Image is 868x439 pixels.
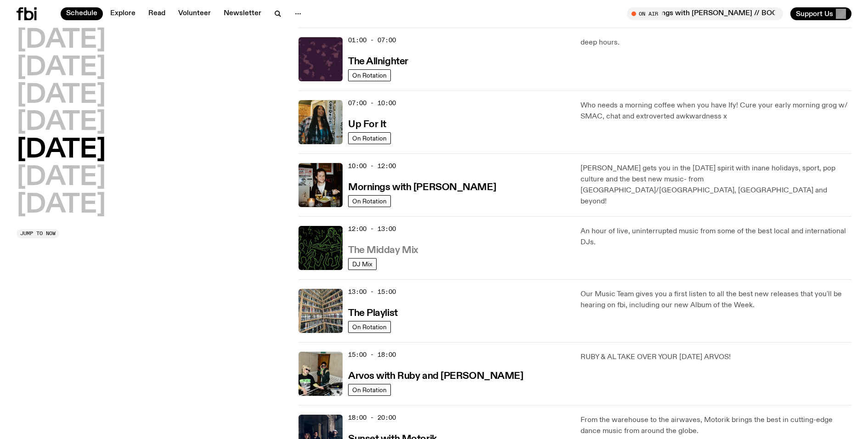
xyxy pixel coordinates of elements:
img: A corner shot of the fbi music library [299,289,343,333]
span: On Rotation [352,386,387,393]
h3: The Midday Mix [348,246,418,255]
button: [DATE] [17,192,106,218]
span: Jump to now [20,231,56,236]
span: On Rotation [352,72,387,79]
img: Sam blankly stares at the camera, brightly lit by a camera flash wearing a hat collared shirt and... [299,163,343,207]
button: [DATE] [17,28,106,53]
span: 18:00 - 20:00 [348,413,396,422]
p: Our Music Team gives you a first listen to all the best new releases that you'll be hearing on fb... [581,289,851,311]
p: Who needs a morning coffee when you have Ify! Cure your early morning grog w/ SMAC, chat and extr... [581,100,851,122]
button: Jump to now [17,229,59,238]
a: The Midday Mix [348,244,418,255]
p: RUBY & AL TAKE OVER YOUR [DATE] ARVOS! [581,352,851,363]
span: 01:00 - 07:00 [348,36,396,45]
a: On Rotation [348,384,391,396]
h3: The Playlist [348,309,398,318]
h3: Mornings with [PERSON_NAME] [348,183,496,192]
button: [DATE] [17,83,106,108]
a: The Playlist [348,307,398,318]
img: Ruby wears a Collarbones t shirt and pretends to play the DJ decks, Al sings into a pringles can.... [299,352,343,396]
button: Support Us [790,7,851,20]
h3: The Allnighter [348,57,408,67]
a: DJ Mix [348,258,377,270]
span: 10:00 - 12:00 [348,162,396,170]
span: On Rotation [352,197,387,204]
a: Up For It [348,118,386,129]
span: 12:00 - 13:00 [348,225,396,233]
span: On Rotation [352,135,387,141]
button: [DATE] [17,110,106,135]
p: [PERSON_NAME] gets you in the [DATE] spirit with inane holidays, sport, pop culture and the best ... [581,163,851,207]
a: The Allnighter [348,55,408,67]
a: Volunteer [173,7,216,20]
a: Arvos with Ruby and [PERSON_NAME] [348,370,523,381]
a: Newsletter [218,7,267,20]
p: deep hours. [581,37,851,48]
p: From the warehouse to the airwaves, Motorik brings the best in cutting-edge dance music from arou... [581,415,851,437]
a: On Rotation [348,195,391,207]
button: [DATE] [17,137,106,163]
span: 07:00 - 10:00 [348,99,396,107]
a: On Rotation [348,321,391,333]
span: Support Us [796,10,833,18]
a: Mornings with [PERSON_NAME] [348,181,496,192]
span: DJ Mix [352,260,372,267]
a: Schedule [61,7,103,20]
button: [DATE] [17,55,106,81]
button: On AirMornings with [PERSON_NAME] // BOOK CLUB + playing [PERSON_NAME] ?1!?1 [627,7,783,20]
a: On Rotation [348,69,391,81]
a: Explore [105,7,141,20]
button: [DATE] [17,165,106,191]
a: On Rotation [348,132,391,144]
a: Read [143,7,171,20]
span: 15:00 - 18:00 [348,350,396,359]
span: 13:00 - 15:00 [348,287,396,296]
img: Ify - a Brown Skin girl with black braided twists, looking up to the side with her tongue stickin... [299,100,343,144]
h3: Arvos with Ruby and [PERSON_NAME] [348,371,523,381]
h3: Up For It [348,120,386,129]
p: An hour of live, uninterrupted music from some of the best local and international DJs. [581,226,851,248]
span: On Rotation [352,323,387,330]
